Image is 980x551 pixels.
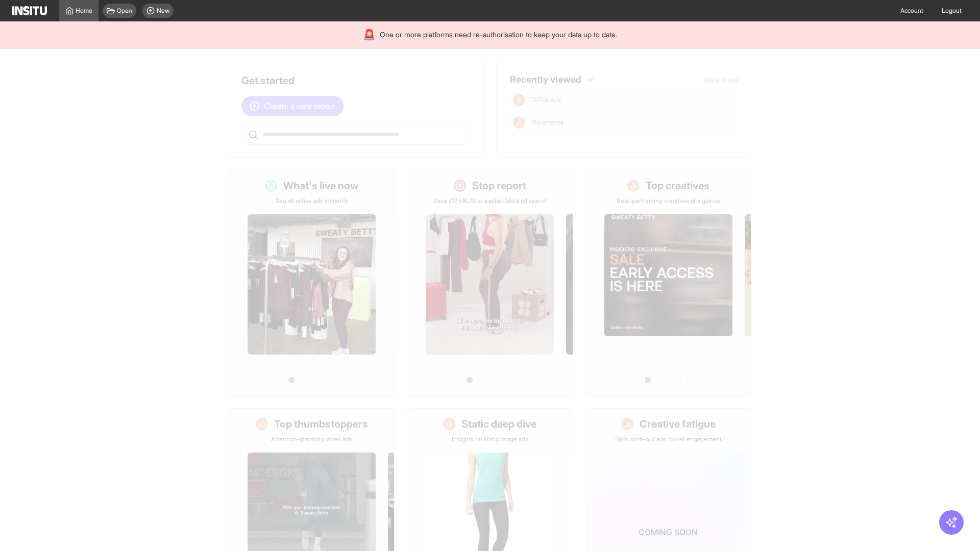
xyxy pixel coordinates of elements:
img: Logo [12,6,47,15]
span: Open [117,7,132,15]
div: 🚨 [363,28,376,42]
span: Home [76,7,92,15]
span: One or more platforms need re-authorisation to keep your data up to date. [380,30,617,40]
span: New [157,7,169,15]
